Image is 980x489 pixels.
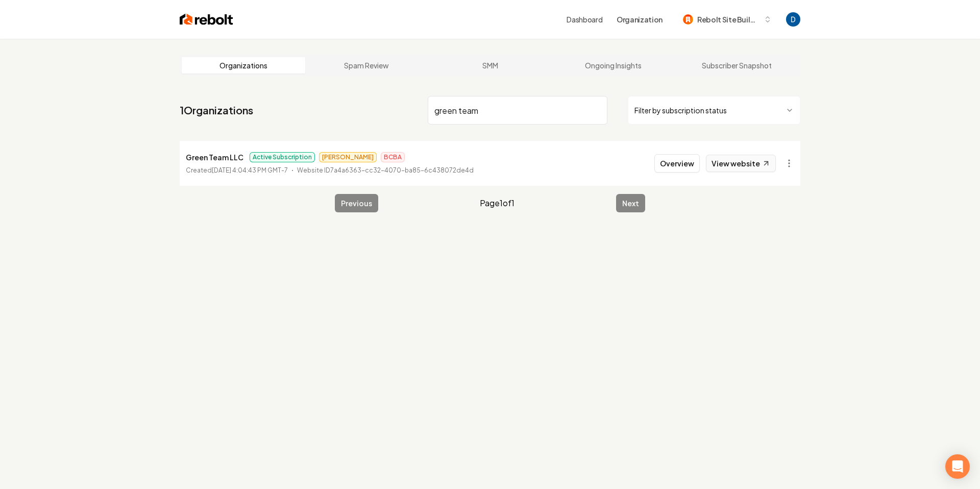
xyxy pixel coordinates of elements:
a: SMM [428,57,552,74]
button: Open user button [786,12,800,27]
img: Rebolt Logo [180,12,233,27]
span: Active Subscription [250,152,315,162]
img: David Rice [786,12,800,27]
span: BCBA [381,152,405,162]
p: Website ID 7a4a6363-cc32-4070-ba85-6c438072de4d [297,165,474,176]
img: Rebolt Site Builder [683,14,693,25]
span: Page 1 of 1 [480,197,514,209]
a: Spam Review [305,57,429,74]
p: Created [186,165,288,176]
a: Subscriber Snapshot [675,57,798,74]
a: 1Organizations [180,103,253,117]
div: Open Intercom Messenger [945,454,970,479]
a: Dashboard [567,14,602,25]
span: [PERSON_NAME] [319,152,377,162]
time: [DATE] 4:04:43 PM GMT-7 [212,166,288,174]
input: Search by name or ID [428,96,607,125]
p: Green Team LLC [186,151,243,163]
button: Overview [654,154,700,173]
button: Organization [610,10,669,29]
a: Ongoing Insights [552,57,675,74]
span: Rebolt Site Builder [697,14,759,25]
a: View website [706,155,776,172]
a: Organizations [182,57,305,74]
